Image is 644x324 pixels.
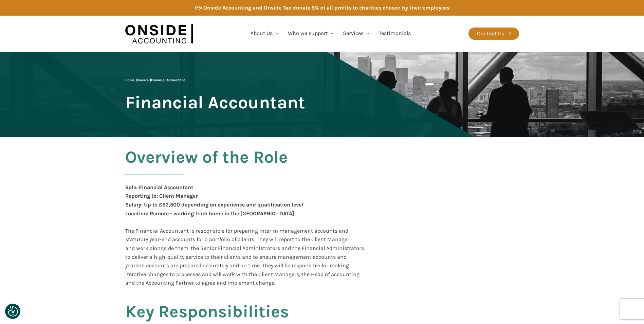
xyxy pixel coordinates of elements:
img: Revisit consent button [8,306,18,317]
a: Home [125,78,134,82]
div: Onside Accounting and Onside Tax donate 5% of all profits to charities chosen by their employees [203,3,449,12]
span: Financial Accountant [125,93,305,112]
a: About Us [246,22,284,45]
h2: Overview of the Role [125,148,288,183]
a: Testimonials [375,22,415,45]
a: Careers [137,78,149,82]
div: Contact Us [477,29,504,38]
a: Who we support [284,22,339,45]
span: | | [125,78,185,82]
a: Contact Us [468,28,519,40]
img: Onside Accounting [125,21,193,47]
button: Consent Preferences [8,306,18,317]
a: Services [339,22,375,45]
span: Financial Accountant [151,78,185,82]
div: Role: Financial Accountant Reporting to: Client Manager Salary: Up to £52,500 depending on experi... [125,183,303,227]
div: The Financial Accountant is responsible for preparing interim management accounts and statutory y... [125,227,364,287]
